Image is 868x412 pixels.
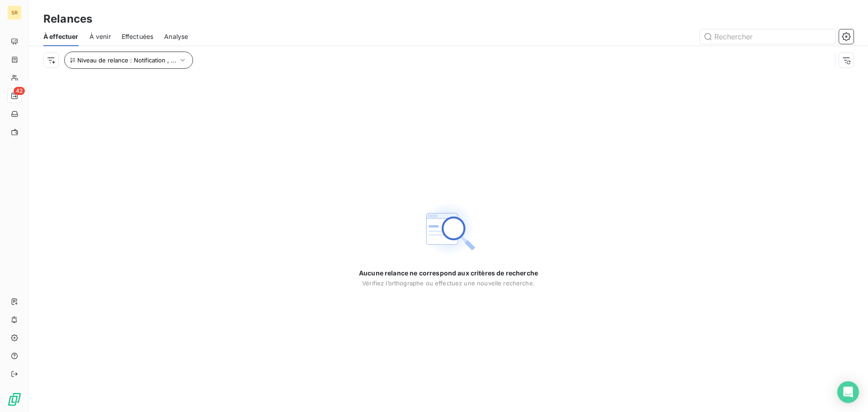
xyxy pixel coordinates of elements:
h3: Relances [43,11,92,27]
span: À effectuer [43,32,79,41]
img: Logo LeanPay [7,392,22,407]
span: Analyse [164,32,188,41]
span: Niveau de relance : Notification , ... [77,57,176,64]
img: Empty state [420,200,477,258]
span: À venir [90,32,111,41]
input: Rechercher [700,29,835,44]
span: Aucune relance ne correspond aux critères de recherche [359,269,538,278]
button: Niveau de relance : Notification , ... [64,52,193,69]
span: 42 [14,87,25,95]
div: SR [7,5,22,20]
span: Effectuées [122,32,154,41]
span: Vérifiez l’orthographe ou effectuez une nouvelle recherche. [362,279,535,287]
div: Open Intercom Messenger [837,381,859,403]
